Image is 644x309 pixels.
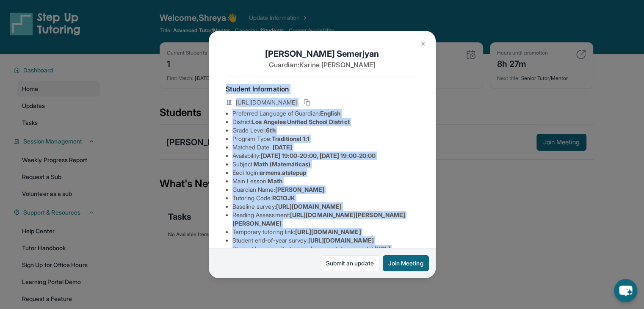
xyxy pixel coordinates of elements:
[232,126,419,135] li: Grade Level:
[226,60,419,70] p: Guardian: Karine [PERSON_NAME]
[268,177,282,185] span: Math
[420,40,426,47] img: Close Icon
[232,211,419,228] li: Reading Assessment :
[232,177,419,185] li: Main Lesson :
[232,152,419,160] li: Availability:
[232,135,419,143] li: Program Type:
[232,211,406,227] span: [URL][DOMAIN_NAME][PERSON_NAME][PERSON_NAME]
[232,228,419,236] li: Temporary tutoring link :
[252,118,349,125] span: Los Angeles Unified School District
[226,48,419,60] h1: [PERSON_NAME] Semerjyan
[232,168,419,177] li: Eedi login :
[260,152,376,159] span: [DATE] 19:00-20:00, [DATE] 19:00-20:00
[271,135,310,142] span: Traditional 1:1
[232,185,419,194] li: Guardian Name :
[232,236,419,245] li: Student end-of-year survey :
[232,160,419,168] li: Subject :
[273,143,292,151] span: [DATE]
[295,228,361,235] span: [URL][DOMAIN_NAME]
[232,109,419,118] li: Preferred Language of Guardian:
[226,84,419,94] h4: Student Information
[321,255,379,271] a: Submit an update
[232,202,419,211] li: Baseline survey :
[254,160,310,168] span: Math (Matemáticas)
[320,110,341,117] span: English
[232,143,419,152] li: Matched Date:
[266,127,275,134] span: 6th
[275,186,325,193] span: [PERSON_NAME]
[614,279,637,302] button: chat-button
[383,255,429,271] button: Join Meeting
[260,169,306,176] span: armens.atstepup
[232,194,419,202] li: Tutoring Code :
[232,245,419,262] li: Student Learning Portal Link (requires tutoring code) :
[276,203,342,210] span: [URL][DOMAIN_NAME]
[232,118,419,126] li: District:
[236,98,297,107] span: [URL][DOMAIN_NAME]
[272,194,295,201] span: RC1OJK
[302,97,312,108] button: Copy link
[308,237,373,244] span: [URL][DOMAIN_NAME]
